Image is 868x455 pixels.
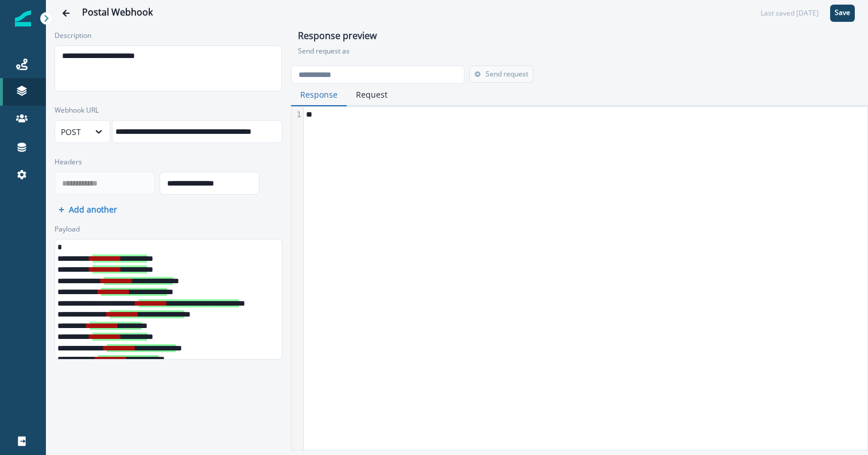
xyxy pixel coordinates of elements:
[291,84,347,106] button: Response
[830,5,855,22] button: Save
[55,157,276,167] label: Headers
[292,109,303,121] div: 1
[61,126,83,138] div: POST
[761,8,819,18] div: Last saved [DATE]
[835,9,850,17] p: Save
[82,7,153,20] div: Postal Webhook
[55,224,276,234] label: Payload
[69,204,117,215] p: Add another
[347,84,397,106] button: Request
[55,2,77,25] button: Go back
[486,70,528,78] p: Send request
[59,204,117,215] button: Add another
[15,10,31,26] img: Inflection
[298,46,861,56] p: Send request as
[469,65,533,83] button: Send request
[298,30,861,46] h1: Response preview
[55,105,276,115] label: Webhook URL
[55,30,276,41] label: Description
